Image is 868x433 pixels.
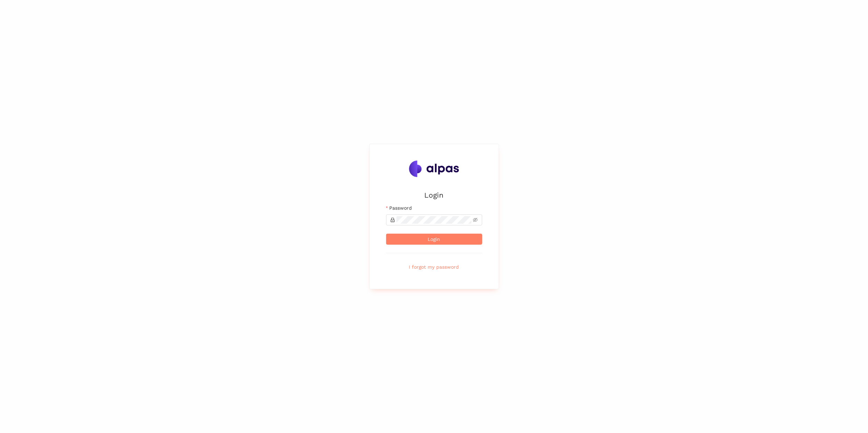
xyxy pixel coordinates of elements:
span: I forgot my password [409,263,459,271]
img: Alpas.ai Logo [409,161,459,177]
span: eye-invisible [473,218,478,222]
span: Login [428,235,440,243]
label: Password [386,204,412,212]
h2: Login [386,189,482,201]
input: Password [396,216,472,224]
button: Login [386,234,482,245]
button: I forgot my password [386,261,482,272]
span: lock [390,218,395,222]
